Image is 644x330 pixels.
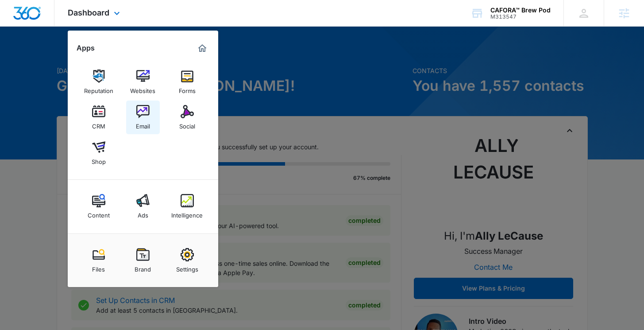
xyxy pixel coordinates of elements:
[68,8,109,17] span: Dashboard
[179,118,195,130] div: Social
[136,118,150,130] div: Email
[170,101,204,134] a: Social
[138,207,148,219] div: Ads
[130,83,155,94] div: Websites
[170,65,204,99] a: Forms
[84,83,113,94] div: Reputation
[92,154,106,165] div: Shop
[77,44,95,52] h2: Apps
[195,41,209,55] a: Marketing 360® Dashboard
[82,65,116,99] a: Reputation
[490,14,551,20] div: account id
[126,101,160,134] a: Email
[82,190,116,223] a: Content
[82,244,116,277] a: Files
[135,261,151,273] div: Brand
[490,7,551,14] div: account name
[92,261,105,273] div: Files
[126,190,160,223] a: Ads
[126,65,160,99] a: Websites
[171,207,203,219] div: Intelligence
[170,190,204,223] a: Intelligence
[92,118,105,130] div: CRM
[82,101,116,134] a: CRM
[82,136,116,170] a: Shop
[176,261,198,273] div: Settings
[170,244,204,277] a: Settings
[88,207,110,219] div: Content
[179,83,196,94] div: Forms
[126,244,160,277] a: Brand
